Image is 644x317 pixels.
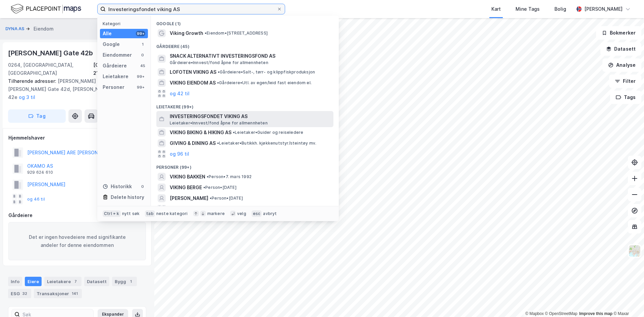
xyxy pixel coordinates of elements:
[8,277,22,286] div: Info
[34,25,54,33] div: Eiendom
[207,211,225,216] div: markere
[103,30,112,38] div: Alle
[170,120,268,126] span: Leietaker • Innvest/fond åpne for allmennheten
[207,174,209,179] span: •
[233,130,235,135] span: •
[140,63,145,68] div: 45
[205,31,268,36] span: Eiendom • [STREET_ADDRESS]
[103,62,127,70] div: Gårdeiere
[170,52,331,60] span: SNACK ALTERNATIVT INVESTERINGSFOND AS
[140,184,145,189] div: 0
[203,185,205,190] span: •
[140,42,145,47] div: 1
[145,210,155,217] div: tab
[103,83,124,91] div: Personer
[151,99,339,111] div: Leietakere (99+)
[151,159,339,171] div: Personer (99+)
[8,222,146,260] div: Det er ingen hovedeiere med signifikante andeler for denne eiendommen
[8,134,146,142] div: Hjemmelshaver
[27,170,53,175] div: 929 624 610
[205,31,207,36] span: •
[596,26,641,40] button: Bokmerker
[516,5,540,13] div: Mine Tags
[8,61,93,77] div: 0264, [GEOGRAPHIC_DATA], [GEOGRAPHIC_DATA]
[210,196,212,201] span: •
[170,29,203,37] span: Viking Growth
[21,290,29,297] div: 32
[151,16,339,28] div: Google (1)
[233,130,303,135] span: Leietaker • Guider og reiseledere
[122,211,140,216] div: nytt søk
[217,80,219,85] span: •
[136,74,145,79] div: 99+
[217,141,316,146] span: Leietaker • Butikkh. kjøkkenutstyr/steintøy mv.
[8,78,58,84] span: Tilhørende adresser:
[170,79,216,87] span: VIKING EIENDOM AS
[25,277,42,286] div: Eiere
[103,72,128,81] div: Leietakere
[610,285,644,317] iframe: Chat Widget
[525,311,544,316] a: Mapbox
[106,4,277,14] input: Søk på adresse, matrikkel, gårdeiere, leietakere eller personer
[579,311,612,316] a: Improve this map
[8,289,31,298] div: ESG
[8,211,146,219] div: Gårdeiere
[136,31,145,36] div: 99+
[203,185,236,190] span: Person • [DATE]
[170,128,231,137] span: VIKING BIKING & HIKING AS
[103,51,132,59] div: Eiendommer
[600,42,641,56] button: Datasett
[237,211,246,216] div: velg
[210,196,243,201] span: Person • [DATE]
[170,205,189,213] button: og 96 til
[112,277,137,286] div: Bygg
[628,245,641,257] img: Z
[584,5,623,13] div: [PERSON_NAME]
[103,40,120,48] div: Google
[156,211,188,216] div: neste kategori
[170,173,205,181] span: VIKING BAKKEN
[11,3,81,15] img: logo.f888ab2527a4732fd821a326f86c7f29.svg
[170,60,268,65] span: Gårdeiere • Innvest/fond åpne for allmennheten
[218,69,220,74] span: •
[72,278,79,285] div: 7
[34,289,82,298] div: Transaksjoner
[103,21,148,26] div: Kategori
[70,290,79,297] div: 141
[217,80,312,86] span: Gårdeiere • Utl. av egen/leid fast eiendom el.
[491,5,501,13] div: Kart
[103,210,121,217] div: Ctrl + k
[170,150,189,158] button: og 96 til
[8,48,94,58] div: [PERSON_NAME] Gate 42b
[170,112,331,120] span: INVESTERINGSFONDET VIKING AS
[170,90,190,98] button: og 42 til
[84,277,109,286] div: Datasett
[602,58,641,72] button: Analyse
[207,174,252,179] span: Person • 7. mars 1992
[8,77,141,101] div: [PERSON_NAME] Gate 42c, [PERSON_NAME] Gate 42d, [PERSON_NAME] Gate 42e
[218,69,315,75] span: Gårdeiere • Salt-, tørr- og klippfiskproduksjon
[103,182,132,191] div: Historikk
[263,211,277,216] div: avbryt
[170,68,216,76] span: LOFOTEN VIKING AS
[170,194,208,202] span: [PERSON_NAME]
[151,39,339,51] div: Gårdeiere (45)
[170,183,202,192] span: VIKING BERGE
[170,139,216,147] span: GIVING & DINING AS
[111,193,144,201] div: Delete history
[217,141,219,146] span: •
[252,210,262,217] div: esc
[5,25,26,32] button: DYNA AS
[127,278,134,285] div: 1
[140,52,145,58] div: 0
[554,5,566,13] div: Bolig
[93,61,146,77] div: [GEOGRAPHIC_DATA], 212/840
[8,109,66,123] button: Tag
[44,277,82,286] div: Leietakere
[545,311,578,316] a: OpenStreetMap
[609,74,641,88] button: Filter
[610,91,641,104] button: Tags
[136,85,145,90] div: 99+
